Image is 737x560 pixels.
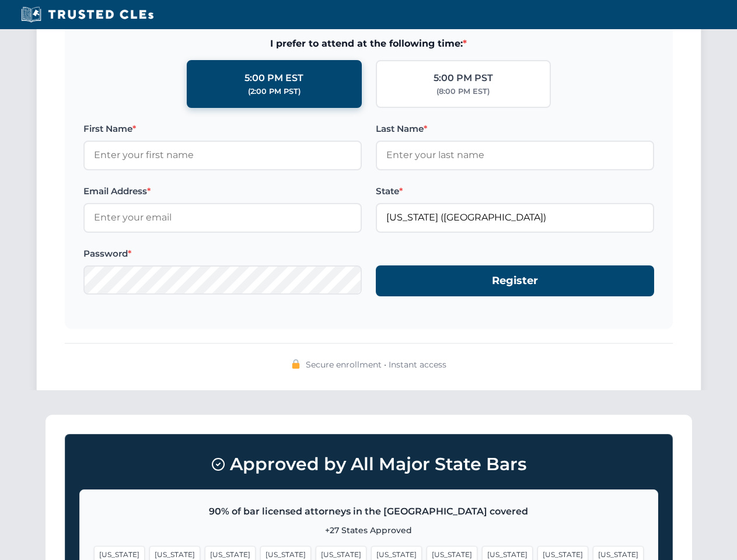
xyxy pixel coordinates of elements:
[291,359,301,369] img: 🔒
[436,86,490,97] div: (8:00 PM EST)
[83,122,362,136] label: First Name
[18,6,157,23] img: Trusted CLEs
[83,203,362,232] input: Enter your email
[376,203,654,232] input: Florida (FL)
[83,247,362,261] label: Password
[376,141,654,170] input: Enter your last name
[244,71,303,86] div: 5:00 PM EST
[83,184,362,198] label: Email Address
[94,504,644,519] p: 90% of bar licensed attorneys in the [GEOGRAPHIC_DATA] covered
[306,358,446,371] span: Secure enrollment • Instant access
[376,265,654,296] button: Register
[94,524,644,537] p: +27 States Approved
[376,122,654,136] label: Last Name
[376,184,654,198] label: State
[83,141,362,170] input: Enter your first name
[434,71,493,86] div: 5:00 PM PST
[248,86,301,97] div: (2:00 PM PST)
[83,36,654,51] span: I prefer to attend at the following time:
[79,449,658,480] h3: Approved by All Major State Bars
